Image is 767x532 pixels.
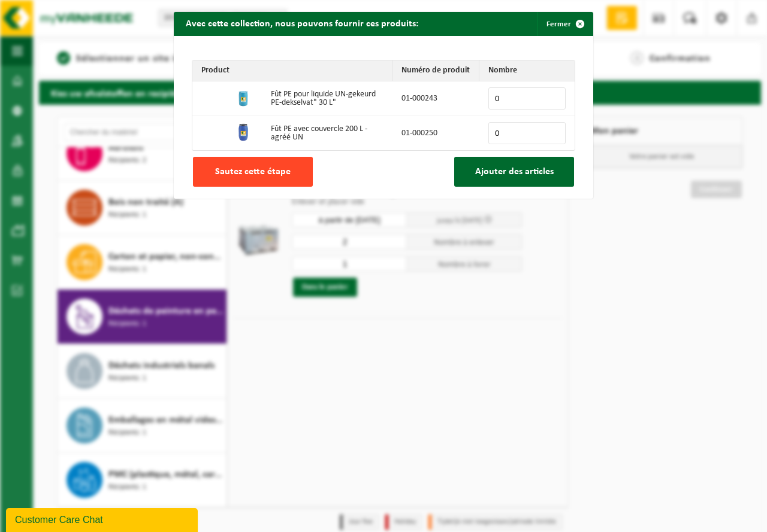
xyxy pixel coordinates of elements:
button: Sautez cette étape [193,157,313,187]
h2: Avec cette collection, nous pouvons fournir ces produits: [174,12,430,35]
button: Fermer [537,12,592,36]
span: Ajouter des articles [475,167,554,177]
button: Ajouter des articles [454,157,574,187]
span: Sautez cette étape [215,167,291,177]
th: Numéro de produit [392,60,479,81]
td: Fût PE pour liquide UN-gekeurd PE-dekselvat" 30 L" [262,81,392,116]
th: Nombre [479,60,575,81]
img: 01-000243 [234,88,253,107]
iframe: chat widget [6,506,200,532]
td: 01-000243 [392,81,479,116]
td: Fût PE avec couvercle 200 L - agréé UN [262,116,392,150]
img: 01-000250 [234,123,253,142]
th: Product [192,60,392,81]
td: 01-000250 [392,116,479,150]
